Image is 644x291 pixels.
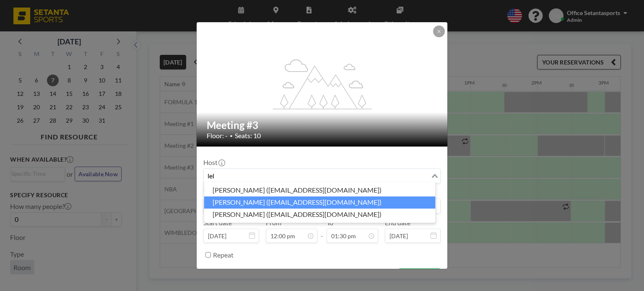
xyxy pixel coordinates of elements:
span: • [230,133,233,139]
li: [PERSON_NAME] ([EMAIL_ADDRESS][DOMAIN_NAME]) [204,184,436,196]
button: BOOK NOW [398,268,441,283]
label: Repeat [213,251,234,259]
li: [PERSON_NAME] ([EMAIL_ADDRESS][DOMAIN_NAME]) [204,196,436,209]
span: Floor: - [207,131,228,140]
li: [PERSON_NAME] ([EMAIL_ADDRESS][DOMAIN_NAME]) [204,209,436,221]
input: Search for option [205,170,430,181]
span: - [321,221,323,240]
label: Start date [203,219,232,227]
span: Seats: 10 [235,131,261,140]
label: Host [203,158,224,167]
div: Search for option [204,169,440,183]
h2: Meeting #3 [207,119,438,131]
g: flex-grow: 1.2; [273,59,372,109]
